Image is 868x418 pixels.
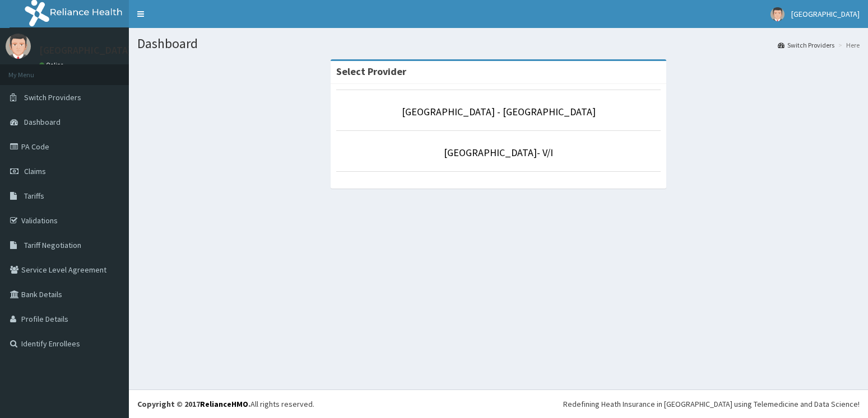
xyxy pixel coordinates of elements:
[24,240,81,250] span: Tariff Negotiation
[24,166,46,176] span: Claims
[563,398,860,410] div: Redefining Heath Insurance in [GEOGRAPHIC_DATA] using Telemedicine and Data Science!
[791,9,860,19] span: [GEOGRAPHIC_DATA]
[39,45,132,55] p: [GEOGRAPHIC_DATA]
[770,7,785,21] img: User Image
[137,399,250,409] strong: Copyright © 2017 .
[444,146,553,159] a: [GEOGRAPHIC_DATA]- V/I
[39,61,66,69] a: Online
[129,389,868,418] footer: All rights reserved.
[402,105,596,118] a: [GEOGRAPHIC_DATA] - [GEOGRAPHIC_DATA]
[336,65,406,78] strong: Select Provider
[6,34,31,59] img: User Image
[137,36,860,51] h1: Dashboard
[835,40,860,50] li: Here
[778,40,834,50] a: Switch Providers
[24,117,61,127] span: Dashboard
[24,92,81,102] span: Switch Providers
[200,399,248,409] a: RelianceHMO
[24,191,44,201] span: Tariffs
